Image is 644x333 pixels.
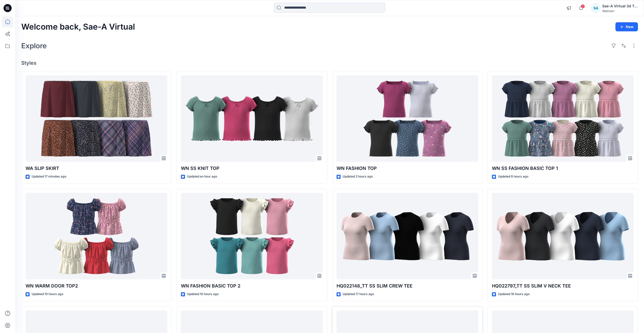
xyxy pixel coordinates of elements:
a: WN FASHION BASIC TOP 2 [181,193,323,280]
p: Updated 17 hours ago [343,292,374,297]
p: WN SS FASHION BASIC TOP 1 [492,165,634,172]
p: Updated 9 hours ago [498,174,528,179]
p: WN WARM DOOR TOP2 [26,282,167,290]
a: WN SS FASHION BASIC TOP 1 [492,75,634,162]
a: WA SLIP SKIRT [26,75,167,162]
h4: Styles [21,60,638,66]
div: Walmart [602,9,638,13]
span: 2 [581,4,585,8]
a: HQ022148_TT SS SLIM CREW TEE [337,193,478,280]
a: WN WARM DOOR TOP2 [26,193,167,280]
a: HQ022797_TT SS SLIM V NECK TEE [492,193,634,280]
p: HQ022148_TT SS SLIM CREW TEE [337,282,478,290]
a: WN FASHION TOP [337,75,478,162]
a: WN SS KNIT TOP [181,75,323,162]
p: WA SLIP SKIRT [26,165,167,172]
h2: Welcome back, Sae-A Virtual [21,22,135,32]
p: HQ022797_TT SS SLIM V NECK TEE [492,282,634,290]
h2: Explore [21,42,47,50]
p: Updated 10 hours ago [32,292,63,297]
p: Updated 17 minutes ago [32,174,66,179]
div: SA [591,4,600,13]
div: Sae-A Virtual 3d Team [602,3,638,9]
p: Updated 18 hours ago [498,292,530,297]
button: New [615,22,638,31]
p: Updated 2 hours ago [343,174,373,179]
p: WN FASHION TOP [337,165,478,172]
p: WN FASHION BASIC TOP 2 [181,282,323,290]
p: WN SS KNIT TOP [181,165,323,172]
p: Updated 10 hours ago [187,292,219,297]
p: Updated an hour ago [187,174,217,179]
